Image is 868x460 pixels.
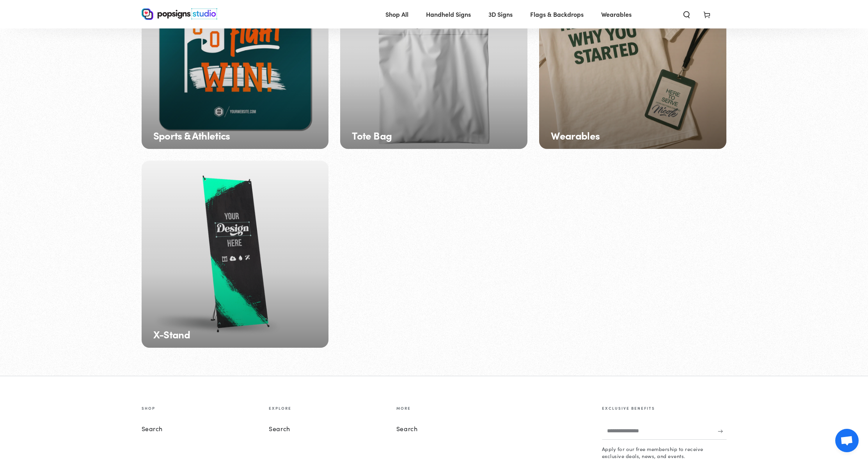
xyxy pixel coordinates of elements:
h3: Sports & Athletics [153,130,230,141]
p: Shop [142,406,155,412]
a: Flags & Backdrops [524,4,589,25]
a: Handheld Signs [420,4,477,25]
p: Explore [269,406,291,412]
button: Subscribe [718,422,727,439]
summary: Shop [142,403,261,412]
a: Shop All [380,4,414,25]
span: Wearables [601,9,632,20]
h3: X-Stand [153,329,190,340]
a: Wearables [595,4,637,25]
p: Apply for our free membership to receive exclusive deals, news, and events. [602,446,727,460]
a: X-Stand X-Stand [142,161,329,348]
img: Popsigns Studio [142,8,217,20]
p: Exclusive benefits [602,406,655,412]
span: Handheld Signs [426,9,471,20]
summary: Search our site [676,5,697,23]
a: Search [142,424,163,433]
span: Shop All [385,9,408,20]
p: More [396,406,411,412]
a: Search [396,424,418,433]
span: 3D Signs [488,9,513,20]
h3: Wearables [551,130,600,141]
a: Open chat [835,429,859,452]
summary: Explore [269,403,389,412]
h3: Tote Bag [352,130,392,141]
a: 3D Signs [483,4,518,25]
span: Flags & Backdrops [530,9,584,20]
summary: More [396,403,516,412]
summary: Exclusive benefits [602,403,727,412]
a: Search [269,424,290,433]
